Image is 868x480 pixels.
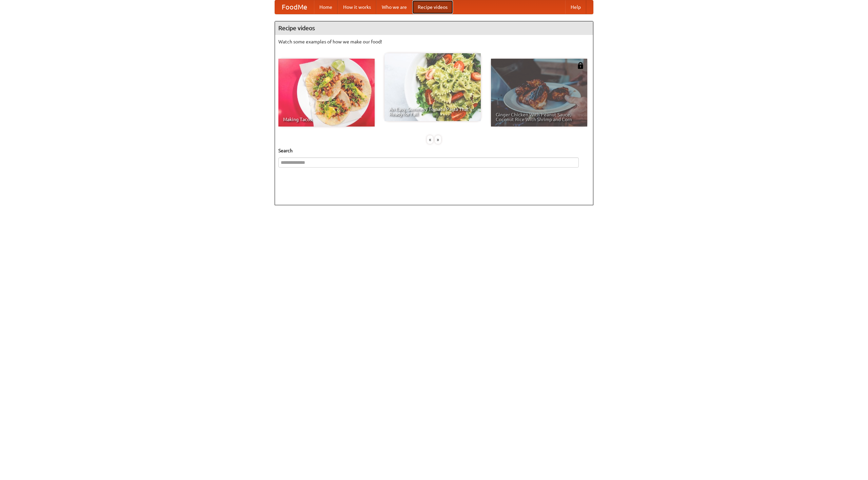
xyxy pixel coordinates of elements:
a: Recipe videos [412,0,453,14]
span: An Easy, Summery Tomato Pasta That's Ready for Fall [389,107,476,116]
h5: Search [278,147,590,154]
div: » [435,135,441,144]
img: 483408.png [577,62,584,69]
a: Making Tacos [278,59,375,127]
a: Who we are [376,0,412,14]
a: How it works [338,0,376,14]
a: Home [314,0,338,14]
a: Help [565,0,586,14]
h4: Recipe videos [275,21,593,35]
a: An Easy, Summery Tomato Pasta That's Ready for Fall [384,53,481,121]
p: Watch some examples of how we make our food! [278,38,590,45]
a: FoodMe [275,0,314,14]
span: Making Tacos [283,117,370,122]
div: « [427,135,433,144]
